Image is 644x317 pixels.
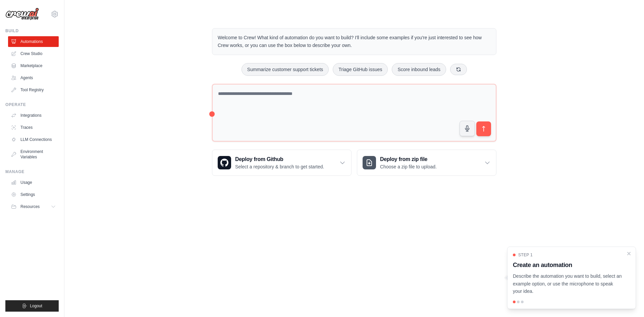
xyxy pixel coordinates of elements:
a: Crew Studio [8,48,59,59]
a: Settings [8,189,59,200]
p: Describe the automation you want to build, select an example option, or use the microphone to spe... [513,272,622,295]
img: Logo [5,8,39,20]
a: Traces [8,122,59,133]
a: Agents [8,72,59,83]
p: Choose a zip file to upload. [380,163,437,170]
a: LLM Connections [8,134,59,145]
button: Logout [5,300,59,312]
a: Integrations [8,110,59,121]
span: Step 1 [518,252,533,258]
h3: Create an automation [513,260,622,270]
a: Automations [8,36,59,47]
button: Score inbound leads [392,63,446,76]
button: Summarize customer support tickets [241,63,329,76]
button: Triage GitHub issues [333,63,388,76]
a: Marketplace [8,60,59,71]
div: Operate [5,102,59,107]
a: Tool Registry [8,85,59,95]
div: Build [5,28,59,34]
button: Resources [8,201,59,212]
h3: Deploy from zip file [380,155,437,163]
span: Resources [20,204,40,209]
button: Close walkthrough [626,251,632,256]
div: Manage [5,169,59,174]
p: Select a repository & branch to get started. [235,163,324,170]
h3: Deploy from Github [235,155,324,163]
p: Welcome to Crew! What kind of automation do you want to build? I'll include some examples if you'... [218,34,491,49]
span: Logout [30,303,42,309]
a: Environment Variables [8,146,59,162]
a: Usage [8,177,59,188]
